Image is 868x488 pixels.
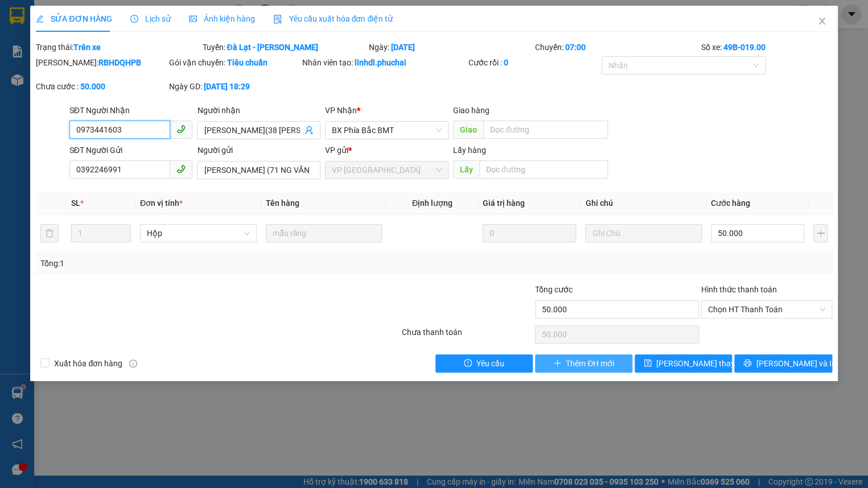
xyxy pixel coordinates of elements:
div: Tuyến: [201,41,368,53]
button: printer[PERSON_NAME] và In [734,354,832,373]
span: Xuất hóa đơn hàng [50,357,127,370]
span: VP Nhận [325,106,357,115]
span: edit [36,15,44,23]
span: VP Đà Lạt [332,162,442,179]
span: Tên hàng [266,198,299,208]
span: save [644,359,652,368]
span: DĐ: [133,59,150,71]
div: VP gửi [325,144,449,156]
b: Tiêu chuẩn [227,58,268,67]
label: Hình thức thanh toán [701,285,777,294]
span: Giá trị hàng [483,198,525,208]
div: Tổng: 1 [40,257,335,270]
b: [DATE] 18:29 [204,82,250,91]
span: Lịch sử [130,14,171,23]
div: Chuyến: [534,41,700,53]
span: Hộp [147,225,250,242]
div: Số xe: [700,41,833,53]
b: linhdl.phuchai [355,58,406,67]
span: clock-circle [130,15,138,23]
span: SL [71,198,80,208]
div: Người gửi [197,144,320,156]
span: phone [176,125,186,134]
div: SĐT Người Nhận [69,104,193,117]
span: Lấy [453,160,479,179]
button: exclamation-circleYêu cầu [435,354,533,373]
span: Cước hàng [711,198,750,208]
input: Ghi Chú [585,224,702,242]
div: [PERSON_NAME]: [36,56,167,69]
span: Yêu cầu xuất hóa đơn điện tử [273,14,393,23]
span: Ảnh kiện hàng [189,14,255,23]
span: user-add [305,126,314,135]
span: Gửi: [10,11,27,23]
span: plus [553,359,561,368]
div: Chưa thanh toán [401,326,534,346]
div: SĐT Người Gửi [69,144,193,156]
b: Đà Lạt - [PERSON_NAME] [227,43,318,52]
span: exclamation-circle [464,359,472,368]
b: 50.000 [80,82,105,91]
input: Dọc đường [479,160,608,179]
input: VD: Bàn, Ghế [266,224,382,242]
span: SỬA ĐƠN HÀNG [36,14,112,23]
th: Ghi chú [581,192,706,214]
span: Giao [453,121,483,139]
button: Close [806,6,838,38]
div: Km92 [133,10,225,23]
span: printer [743,359,751,368]
div: Gói vận chuyển: [169,56,300,69]
span: Yêu cầu [476,357,504,370]
span: Lấy hàng [453,146,486,155]
span: Định lượng [412,198,452,208]
span: BX Phía Bắc BMT [332,122,442,139]
b: 49B-019.00 [723,43,766,52]
span: CẦU E KHANH [133,53,198,93]
div: Người nhận [197,104,320,117]
span: Tổng cước [535,285,573,294]
div: Trạng thái: [35,41,201,53]
span: info-circle [129,359,137,367]
span: phone [176,164,186,173]
span: picture [189,15,197,23]
input: Dọc đường [483,121,608,139]
div: 0944832766 [133,37,225,53]
span: Thêm ĐH mới [566,357,614,370]
b: RBHDQHPB [98,58,141,67]
span: Giao hàng [453,106,489,115]
div: TỰ [133,23,225,37]
div: Ngày GD: [169,80,300,93]
div: VP [GEOGRAPHIC_DATA] [10,10,125,37]
div: [PERSON_NAME] 50 AN [PERSON_NAME] [10,37,125,64]
input: 0 [483,224,577,242]
span: close [817,16,826,26]
b: Trên xe [73,43,101,52]
b: 0 [504,58,508,67]
div: Ngày: [368,41,534,53]
div: Nhân viên tạo: [302,56,466,69]
span: Chọn HT Thanh Toán [708,301,825,318]
b: 07:00 [565,43,586,52]
button: delete [40,224,59,242]
div: 0982330243 [10,64,125,80]
span: Đơn vị tính [140,198,183,208]
span: Nhận: [133,11,161,23]
button: plusThêm ĐH mới [535,354,632,373]
button: plus [813,224,827,242]
span: [PERSON_NAME] và In [756,357,836,370]
div: Cước rồi : [468,56,599,69]
div: Chưa cước : [36,80,167,93]
span: [PERSON_NAME] thay đổi [656,357,747,370]
button: save[PERSON_NAME] thay đổi [635,354,732,373]
img: icon [273,15,282,24]
b: [DATE] [391,43,415,52]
